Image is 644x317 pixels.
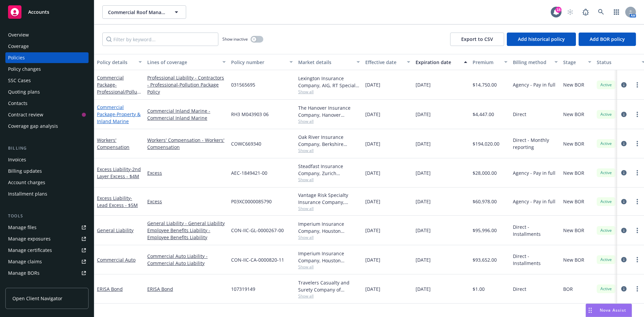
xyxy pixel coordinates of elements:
[5,268,89,278] a: Manage BORs
[518,36,565,42] span: Add historical policy
[8,166,42,176] div: Billing updates
[296,54,363,70] button: Market details
[231,198,272,205] span: P03XC0000085790
[599,227,613,233] span: Active
[365,256,380,263] span: [DATE]
[633,110,641,118] a: more
[5,213,89,219] div: Tools
[365,285,380,293] span: [DATE]
[231,111,269,118] span: RH3 M043903 06
[147,285,226,293] a: ERISA Bond
[147,169,226,176] a: Excess
[5,64,89,74] a: Policy changes
[610,5,623,19] a: Switch app
[513,111,526,118] span: Direct
[510,54,560,70] button: Billing method
[147,74,226,95] a: Professional Liability - Contractors - Professional-Pollution Package Policy
[620,169,628,177] a: circleInformation
[97,195,138,208] span: - Lead Excess - $5M
[298,192,360,206] div: Vantage Risk Specialty Insurance Company, Vantage Risk, Amwins
[97,82,141,102] span: - Professional/Pollution Policy
[298,293,360,299] span: Show all
[599,257,613,263] span: Active
[298,148,360,153] span: Show all
[586,304,632,317] button: Nova Assist
[599,286,613,292] span: Active
[5,189,89,199] a: Installment plans
[416,59,460,66] div: Expiration date
[298,163,360,177] div: Steadfast Insurance Company, Zurich Insurance Group, Amwins
[586,304,594,317] div: Drag to move
[507,33,576,46] button: Add historical policy
[8,154,26,165] div: Invoices
[597,59,638,66] div: Status
[5,3,89,21] a: Accounts
[413,54,470,70] button: Expiration date
[147,198,226,205] a: Excess
[620,285,628,293] a: circleInformation
[5,177,89,188] a: Account charges
[563,198,584,205] span: New BOR
[633,198,641,206] a: more
[513,137,558,151] span: Direct - Monthly reporting
[5,279,89,290] a: Summary of insurance
[298,134,360,148] div: Oak River Insurance Company, Berkshire Hathaway Homestate Companies (BHHC), Elevate Insurance Ser...
[599,82,613,88] span: Active
[633,285,641,293] a: more
[5,166,89,176] a: Billing updates
[5,30,89,40] a: Overview
[563,285,573,293] span: BOR
[365,59,403,66] div: Effective date
[365,140,380,147] span: [DATE]
[97,195,138,208] a: Excess Liability
[8,177,45,188] div: Account charges
[108,9,166,16] span: Commercial Roof Management, Inc.
[231,59,285,66] div: Policy number
[563,111,584,118] span: New BOR
[416,169,431,176] span: [DATE]
[97,74,140,102] a: Commercial Package
[620,81,628,89] a: circleInformation
[555,7,561,13] div: 18
[102,33,218,46] input: Filter by keyword...
[298,234,360,240] span: Show all
[298,264,360,270] span: Show all
[5,41,89,52] a: Coverage
[563,140,584,147] span: New BOR
[231,256,284,263] span: CON-IIC-CA-0000820-11
[8,109,43,120] div: Contract review
[513,59,550,66] div: Billing method
[5,154,89,165] a: Invoices
[513,198,555,205] span: Agency - Pay in full
[416,81,431,88] span: [DATE]
[97,227,133,233] a: General Liability
[5,233,89,244] span: Manage exposures
[298,59,353,66] div: Market details
[473,285,485,293] span: $1.00
[222,36,248,42] span: Show inactive
[8,189,47,199] div: Installment plans
[147,59,218,66] div: Lines of coverage
[8,233,51,244] div: Manage exposures
[147,220,226,227] a: General Liability - General Liability
[298,89,360,95] span: Show all
[620,198,628,206] a: circleInformation
[590,36,625,42] span: Add BOR policy
[5,145,89,152] div: Billing
[8,52,25,63] div: Policies
[94,54,145,70] button: Policy details
[228,54,296,70] button: Policy number
[5,75,89,86] a: SSC Cases
[5,222,89,233] a: Manage files
[450,33,504,46] button: Export to CSV
[12,295,62,302] span: Open Client Navigator
[231,81,255,88] span: 031565695
[298,177,360,182] span: Show all
[599,111,613,117] span: Active
[599,170,613,176] span: Active
[599,199,613,205] span: Active
[633,140,641,148] a: more
[8,245,52,256] div: Manage certificates
[97,104,141,124] a: Commercial Package
[8,41,29,52] div: Coverage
